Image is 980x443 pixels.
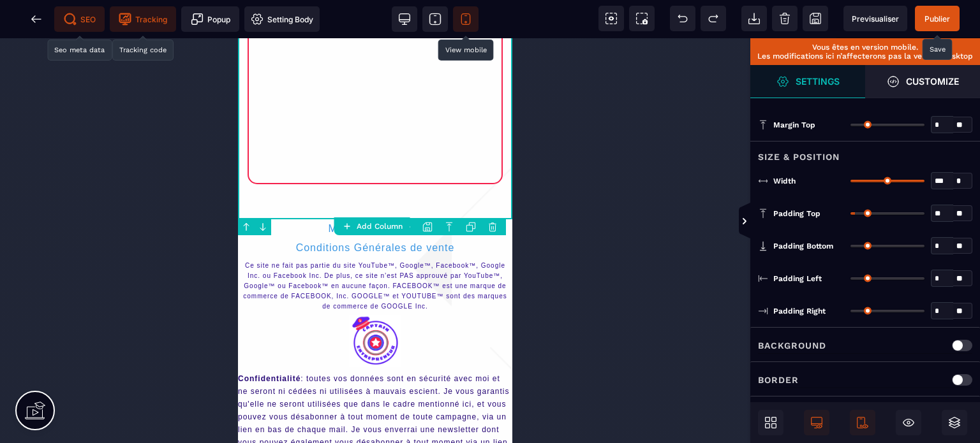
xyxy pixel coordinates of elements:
[757,43,974,52] p: Vous êtes en version mobile.
[942,410,967,435] span: Open Layers
[758,410,783,435] span: Open Blocks
[5,224,271,272] span: Ce site ne fait pas partie du site YouTube™, Google™, Facebook™, Google Inc. ou Facebook Inc. De ...
[598,6,624,31] span: View components
[865,65,980,98] span: Open Style Manager
[852,14,899,24] span: Previsualiser
[773,273,822,284] span: Padding Left
[58,204,217,215] a: Conditions Générales de vente
[843,6,907,31] span: Preview
[758,338,826,353] p: Background
[91,185,181,196] a: Mentions Légales
[773,120,815,130] span: Margin Top
[804,410,829,435] span: Desktop Only
[357,222,403,231] strong: Add Column
[629,6,655,31] span: Screenshot
[757,52,974,61] p: Les modifications ici n’affecterons pas la version desktop
[773,306,826,316] span: Padding Right
[251,13,313,25] span: Setting Body
[119,13,167,25] span: Tracking
[773,208,820,219] span: Padding Top
[906,76,959,86] strong: Customize
[64,13,96,25] span: SEO
[334,217,410,235] button: Add Column
[111,277,163,329] img: 50fb2ccbcada8925fe5bc183e27e3600_67b0dd10db84e_logocaptainentrepreneur2.png
[896,410,921,435] span: Hide/Show Block
[750,141,980,164] div: Size & Position
[850,410,875,435] span: Mobile Only
[750,65,865,98] span: Settings
[924,14,950,24] span: Publier
[191,13,230,25] span: Popup
[773,176,796,186] span: Width
[796,76,840,86] strong: Settings
[773,241,833,251] span: Padding Bottom
[758,372,799,388] p: Border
